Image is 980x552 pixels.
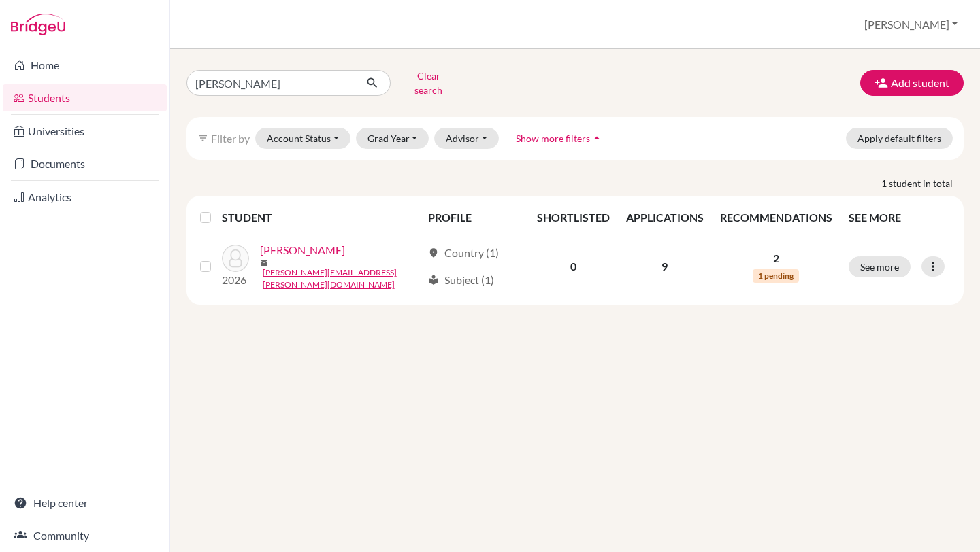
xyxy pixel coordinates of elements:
[428,272,494,288] div: Subject (1)
[434,128,499,149] button: Advisor
[889,176,964,190] span: student in total
[263,266,422,291] a: [PERSON_NAME][EMAIL_ADDRESS][PERSON_NAME][DOMAIN_NAME]
[255,128,350,149] button: Account Status
[516,133,590,144] span: Show more filters
[712,201,840,234] th: RECOMMENDATIONS
[222,245,249,272] img: Guerrero, Daniel
[860,70,964,96] button: Add student
[197,133,208,143] i: filter_list
[420,201,529,234] th: PROFILE
[590,131,604,145] i: arrow_drop_up
[222,201,420,234] th: STUDENT
[186,70,355,96] input: Find student by name...
[529,234,618,299] td: 0
[881,176,889,190] strong: 1
[11,14,65,35] img: Bridge-U
[3,522,167,549] a: Community
[529,201,618,234] th: SHORTLISTED
[849,256,911,277] button: See more
[3,84,167,111] a: Students
[3,489,167,517] a: Help center
[260,259,268,267] span: mail
[753,269,799,283] span: 1 pending
[3,52,167,79] a: Home
[858,12,964,37] button: [PERSON_NAME]
[428,245,499,261] div: Country (1)
[618,234,712,299] td: 9
[3,150,167,177] a: Documents
[428,247,439,258] span: location_on
[428,275,439,286] span: local_library
[504,128,615,149] button: Show more filtersarrow_drop_up
[3,184,167,211] a: Analytics
[356,128,429,149] button: Grad Year
[3,118,167,145] a: Universities
[720,250,832,266] p: 2
[840,201,958,234] th: SEE MORE
[391,65,466,101] button: Clear search
[211,132,250,145] span: Filter by
[260,242,345,258] a: [PERSON_NAME]
[846,128,953,149] button: Apply default filters
[222,272,249,288] p: 2026
[618,201,712,234] th: APPLICATIONS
